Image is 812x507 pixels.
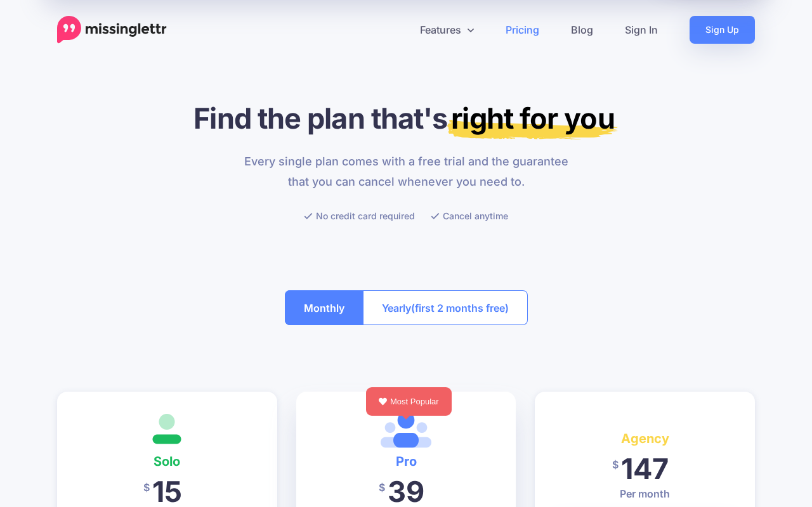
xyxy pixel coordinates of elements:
[621,451,669,486] span: 147
[315,451,497,472] h4: Pro
[57,101,755,136] h1: Find the plan that's
[609,16,674,44] a: Sign In
[363,290,528,325] button: Yearly(first 2 months free)
[431,208,508,224] li: Cancel anytime
[612,451,619,479] span: $
[554,486,736,501] p: Per month
[143,473,150,502] span: $
[404,16,490,44] a: Features
[554,428,736,449] h4: Agency
[411,298,509,318] span: (first 2 months free)
[237,151,576,192] p: Every single plan comes with a free trial and the guarantee that you can cancel whenever you need...
[366,387,452,416] div: Most Popular
[690,16,755,44] a: Sign Up
[57,16,167,44] a: Home
[304,208,415,224] li: No credit card required
[76,451,258,472] h4: Solo
[285,290,363,325] button: Monthly
[447,101,618,139] mark: right for you
[555,16,609,44] a: Blog
[490,16,555,44] a: Pricing
[379,473,385,502] span: $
